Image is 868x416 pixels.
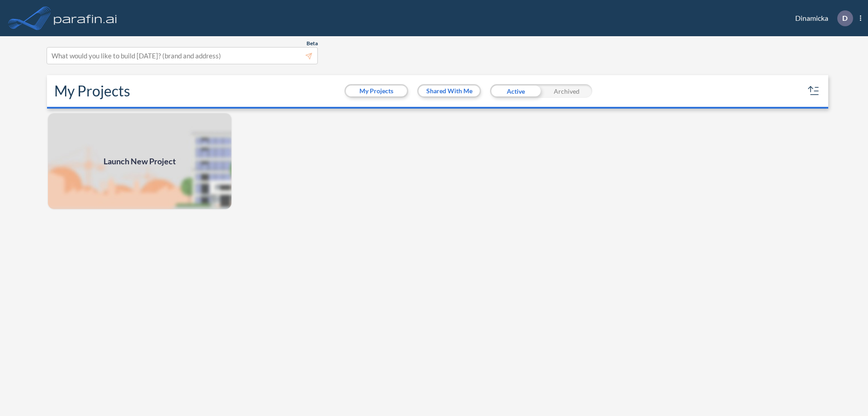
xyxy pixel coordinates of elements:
[307,40,318,47] span: Beta
[52,9,119,27] img: logo
[842,14,848,22] p: D
[490,84,541,98] div: Active
[541,84,592,98] div: Archived
[47,112,232,210] a: Launch New Project
[47,112,232,210] img: add
[346,86,407,96] button: My Projects
[104,155,176,167] span: Launch New Project
[54,82,130,100] h2: My Projects
[782,10,861,26] div: Dinamicka
[419,86,480,96] button: Shared With Me
[807,84,821,98] button: sort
